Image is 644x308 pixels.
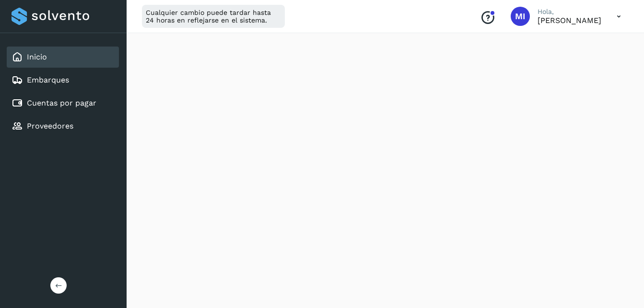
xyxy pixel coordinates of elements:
a: Inicio [27,52,47,61]
div: Cualquier cambio puede tardar hasta 24 horas en reflejarse en el sistema. [142,5,285,28]
div: Proveedores [7,116,119,137]
p: MARIA ILIANA ARCHUNDIA [538,16,601,25]
div: Cuentas por pagar [7,93,119,114]
a: Embarques [27,75,69,84]
p: Hola, [538,8,601,16]
div: Inicio [7,47,119,68]
a: Cuentas por pagar [27,98,96,107]
div: Embarques [7,70,119,91]
a: Proveedores [27,121,73,130]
